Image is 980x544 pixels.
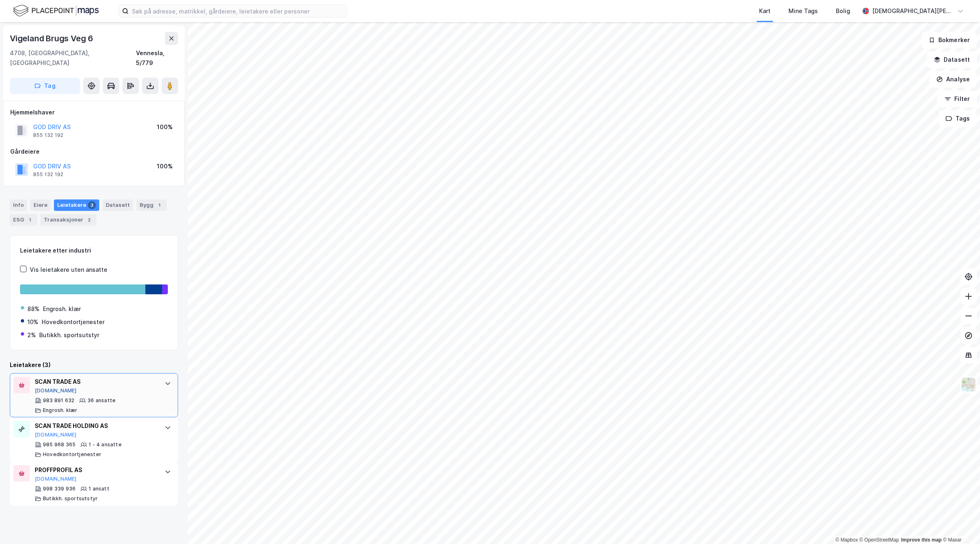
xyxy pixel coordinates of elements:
div: 1 [155,201,163,209]
div: 4708, [GEOGRAPHIC_DATA], [GEOGRAPHIC_DATA] [10,48,136,68]
a: OpenStreetMap [860,537,899,543]
div: 985 968 365 [43,441,76,448]
div: 983 891 632 [43,397,74,404]
input: Søk på adresse, matrikkel, gårdeiere, leietakere eller personer [129,5,347,17]
img: Z [961,377,976,392]
div: Vigeland Brugs Veg 6 [10,32,95,45]
div: 2 [85,216,93,224]
div: Kart [759,6,771,16]
div: SCAN TRADE HOLDING AS [35,421,156,431]
div: Butikkh. sportsutstyr [39,330,99,340]
div: PROFFPROFIL AS [35,465,156,475]
div: 3 [88,201,96,209]
div: Leietakere (3) [10,360,178,370]
button: Tag [10,78,80,94]
button: Bokmerker [922,32,977,48]
button: Datasett [927,51,977,68]
div: Vennesla, 5/779 [136,48,178,68]
div: Hjemmelshaver [10,107,178,117]
div: Vis leietakere uten ansatte [30,265,107,275]
a: Improve this map [901,537,942,543]
div: 855 132 192 [33,171,63,178]
iframe: Chat Widget [939,505,980,544]
div: Bygg [136,199,167,211]
div: 1 - 4 ansatte [89,441,122,448]
div: 1 [26,216,34,224]
div: ESG [10,214,37,226]
div: SCAN TRADE AS [35,377,156,387]
button: [DOMAIN_NAME] [35,387,77,394]
div: Engrosh. klær [43,407,78,414]
div: Leietakere etter industri [20,246,168,255]
button: [DOMAIN_NAME] [35,432,77,438]
div: 100% [157,161,173,171]
div: Hovedkontortjenester [42,317,105,327]
div: Gårdeiere [10,147,178,157]
div: Datasett [102,199,133,211]
img: logo.f888ab2527a4732fd821a326f86c7f29.svg [13,4,99,18]
button: Analyse [929,71,977,87]
div: 998 339 936 [43,486,76,492]
button: Tags [939,110,977,127]
div: Info [10,199,27,211]
div: 36 ansatte [87,397,116,404]
button: [DOMAIN_NAME] [35,476,77,482]
div: Mine Tags [788,6,818,16]
a: Mapbox [835,537,858,543]
div: Eiere [30,199,51,211]
div: Transaksjoner [40,214,96,226]
div: Leietakere [54,199,99,211]
div: [DEMOGRAPHIC_DATA][PERSON_NAME] [872,6,954,16]
div: 2% [27,330,36,340]
div: Hovedkontortjenester [43,451,101,458]
div: 10% [27,317,38,327]
button: Filter [938,91,977,107]
div: 100% [157,122,173,132]
div: 855 132 192 [33,132,63,139]
div: 88% [27,304,40,314]
div: 1 ansatt [89,486,109,492]
div: Bolig [836,6,850,16]
div: Engrosh. klær [43,304,81,314]
div: Butikkh. sportsutstyr [43,495,98,502]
